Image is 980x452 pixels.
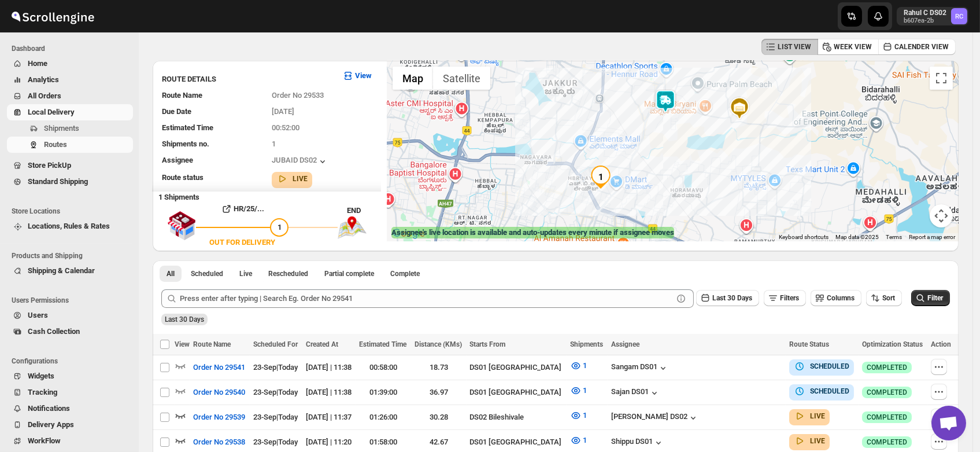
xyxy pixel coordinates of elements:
[862,340,923,348] span: Optimization Status
[810,387,849,395] b: SCHEDULED
[866,290,902,306] button: Sort
[276,173,308,185] button: LIVE
[28,420,74,429] span: Delivery Apps
[9,2,96,31] img: ScrollEngine
[359,411,408,423] div: 01:26:00
[611,437,664,449] button: Shippu DS01
[955,13,963,20] text: RC
[306,411,353,423] div: [DATE] | 11:37
[583,386,587,395] span: 1
[28,222,110,230] span: Locations, Rules & Rates
[834,42,872,52] span: WEEK VIEW
[186,383,252,402] button: Order No 29540
[234,204,264,213] b: HR/25/...
[7,384,133,400] button: Tracking
[28,327,80,336] span: Cash Collection
[306,362,353,373] div: [DATE] | 11:38
[162,123,213,132] span: Estimated Time
[7,368,133,384] button: Widgets
[415,340,462,348] span: Distance (KMs)
[570,340,603,348] span: Shipments
[165,315,204,324] span: Last 30 Days
[867,363,907,372] span: COMPLETED
[253,413,298,421] span: 23-Sep | Today
[761,39,818,55] button: LIST VIEW
[28,436,61,445] span: WorkFlow
[882,294,895,302] span: Sort
[470,362,564,373] div: DS01 [GEOGRAPHIC_DATA]
[306,340,338,348] span: Created At
[583,436,587,444] span: 1
[867,438,907,447] span: COMPLETED
[951,8,967,24] span: Rahul C DS02
[433,67,490,90] button: Show satellite imagery
[909,234,955,240] a: Report a map error
[162,107,191,116] span: Due Date
[193,411,245,423] span: Order No 29539
[272,139,276,148] span: 1
[12,44,133,53] span: Dashboard
[589,166,612,189] div: 1
[470,411,564,423] div: DS02 Bileshivale
[7,307,133,324] button: Users
[28,75,59,84] span: Analytics
[44,140,67,149] span: Routes
[7,400,133,417] button: Notifications
[359,436,408,448] div: 01:58:00
[778,42,811,52] span: LIST VIEW
[391,227,674,238] label: Assignee's live location is available and auto-updates every minute if assignee moves
[794,385,849,397] button: SCHEDULED
[390,226,428,241] a: Open this area in Google Maps (opens a new window)
[253,363,298,372] span: 23-Sep | Today
[931,406,966,440] div: Open chat
[193,436,245,448] span: Order No 29538
[359,340,406,348] span: Estimated Time
[175,340,190,348] span: View
[911,290,950,306] button: Filter
[193,362,245,373] span: Order No 29541
[7,56,133,72] button: Home
[186,408,252,427] button: Order No 29539
[897,7,968,25] button: User menu
[272,107,294,116] span: [DATE]
[28,404,70,413] span: Notifications
[28,59,47,68] span: Home
[28,372,54,380] span: Widgets
[696,290,759,306] button: Last 30 Days
[335,67,379,85] button: View
[167,269,175,278] span: All
[7,120,133,137] button: Shipments
[7,218,133,234] button: Locations, Rules & Rates
[347,205,381,216] div: END
[12,357,133,366] span: Configurations
[239,269,252,278] span: Live
[563,357,594,375] button: 1
[12,251,133,260] span: Products and Shipping
[253,340,298,348] span: Scheduled For
[930,204,953,227] button: Map camera controls
[7,88,133,104] button: All Orders
[162,156,193,164] span: Assignee
[470,436,564,448] div: DS01 [GEOGRAPHIC_DATA]
[583,361,587,370] span: 1
[28,177,88,186] span: Standard Shipping
[324,269,374,278] span: Partial complete
[390,226,428,241] img: Google
[611,340,639,348] span: Assignee
[12,207,133,216] span: Store Locations
[272,156,328,167] div: JUBAID DS02
[355,71,372,80] b: View
[193,387,245,398] span: Order No 29540
[306,387,353,398] div: [DATE] | 11:38
[272,91,324,100] span: Order No 29533
[611,412,699,424] button: [PERSON_NAME] DS02
[712,294,752,302] span: Last 30 Days
[611,387,660,399] button: Sajan DS01
[28,266,95,275] span: Shipping & Calendar
[611,362,669,374] button: Sangam DS01
[7,433,133,449] button: WorkFlow
[162,139,209,148] span: Shipments no.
